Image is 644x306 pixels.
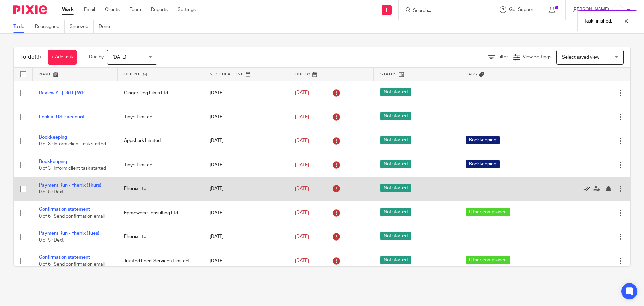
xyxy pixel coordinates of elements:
span: (9) [35,54,41,60]
td: Fhenix Ltd [117,225,203,249]
td: [DATE] [203,105,288,129]
span: [DATE] [295,211,309,215]
span: [DATE] [295,91,309,95]
td: Epmoworx Consulting Ltd [117,201,203,225]
a: Payment Run - Fhenix (Thurs) [39,183,101,188]
td: [DATE] [203,153,288,177]
td: [DATE] [203,177,288,201]
span: 0 of 3 · Inform client task started [39,166,106,171]
td: Ginger Dog Films Ltd [117,81,203,105]
span: [DATE] [295,234,309,239]
a: Payment Run - Fhenix (Tues) [39,231,99,236]
span: Tags [466,72,477,76]
span: Not started [380,160,411,168]
span: Other compliance [466,208,510,216]
img: Pixie [13,5,47,14]
span: [DATE] [295,258,309,263]
span: Filter [497,55,508,59]
td: [DATE] [203,81,288,105]
a: Clients [105,6,120,13]
p: Task finished. [584,18,612,25]
span: [DATE] [295,115,309,119]
a: Snoozed [70,20,94,33]
span: Bookkeeping [466,136,500,144]
span: Bookkeeping [466,160,500,168]
span: View Settings [523,55,551,59]
span: Not started [380,136,411,144]
td: [DATE] [203,249,288,273]
a: Confirmation statement [39,255,90,260]
a: Team [130,6,141,13]
a: Look at USD account [39,115,85,119]
a: Confirmation statement [39,207,90,212]
td: [DATE] [203,129,288,153]
span: [DATE] [295,186,309,191]
span: 0 of 6 · Send confirmation email [39,262,105,267]
img: Cloud%20Keepers-05.png [612,5,623,15]
a: To do [13,20,30,33]
a: Review YE [DATE] WP [39,91,85,95]
td: Appshark Limited [117,129,203,153]
span: Other compliance [466,256,510,264]
a: Bookkeeping [39,135,67,140]
a: Reports [151,6,168,13]
div: --- [466,114,538,120]
span: 0 of 3 · Inform client task started [39,142,106,147]
a: Mark as done [583,185,593,192]
a: Email [84,6,95,13]
td: Tinye Limited [117,105,203,129]
span: 0 of 6 · Send confirmation email [39,214,105,219]
a: Settings [178,6,196,13]
span: Not started [380,232,411,240]
a: Work [62,6,74,13]
td: [DATE] [203,225,288,249]
span: 0 of 5 · Dext [39,238,64,243]
p: Due by [89,54,104,60]
a: + Add task [48,50,77,65]
h1: To do [20,54,41,61]
span: Not started [380,208,411,216]
span: [DATE] [112,55,126,60]
div: --- [466,185,538,192]
td: Fhenix Ltd [117,177,203,201]
a: Bookkeeping [39,159,67,164]
span: Not started [380,184,411,192]
td: Tinye Limited [117,153,203,177]
span: 0 of 5 · Dext [39,190,64,195]
div: --- [466,90,538,96]
span: [DATE] [295,138,309,143]
td: [DATE] [203,201,288,225]
td: Trusted Local Services Limited [117,249,203,273]
a: Reassigned [35,20,65,33]
span: Not started [380,88,411,96]
div: --- [466,233,538,240]
span: Not started [380,112,411,120]
span: Not started [380,256,411,264]
span: [DATE] [295,163,309,167]
span: Select saved view [562,55,599,60]
a: Done [99,20,115,33]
